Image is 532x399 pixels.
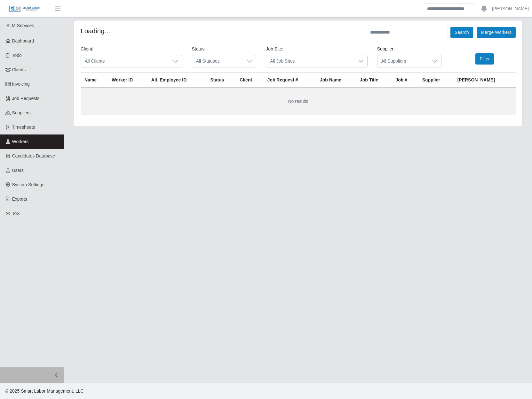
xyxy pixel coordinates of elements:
[12,196,27,202] span: Exports
[356,73,392,88] th: Job Title
[12,110,31,115] span: Suppliers
[266,55,354,67] span: All Job Sites
[81,88,516,115] td: No results
[423,3,476,14] input: Search
[5,388,83,394] span: © 2025 Smart Labor Management, LLC
[12,125,35,130] span: Timesheets
[377,55,429,67] span: All Suppliers
[81,55,169,67] span: All Clients
[377,46,395,52] label: Supplier:
[492,5,529,12] a: [PERSON_NAME]
[12,153,55,158] span: Candidates Database
[206,73,236,88] th: Status
[6,23,34,28] span: SLM Services
[392,73,418,88] th: Job #
[12,67,26,72] span: Clients
[9,5,41,12] img: SLM Logo
[108,73,147,88] th: Worker ID
[454,73,516,88] th: [PERSON_NAME]
[316,73,356,88] th: Job Name
[475,53,494,65] button: Filter
[12,81,30,87] span: Invoicing
[192,55,243,67] span: All Statuses
[264,73,316,88] th: Job Request #
[147,73,207,88] th: Alt. Employee ID
[12,139,29,144] span: Workers
[266,46,283,52] label: Job Site:
[450,27,473,38] button: Search
[81,46,93,52] label: Client:
[12,182,44,187] span: System Settings
[236,73,263,88] th: Client
[418,73,454,88] th: Supplier
[12,38,34,43] span: Dashboard
[192,46,206,52] label: Status:
[477,27,516,38] button: Merge Workers
[12,168,24,173] span: Users
[81,27,110,35] h4: Loading...
[12,53,22,58] span: Todo
[12,96,40,101] span: Job Requests
[12,211,20,216] span: ToS
[81,73,108,88] th: Name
